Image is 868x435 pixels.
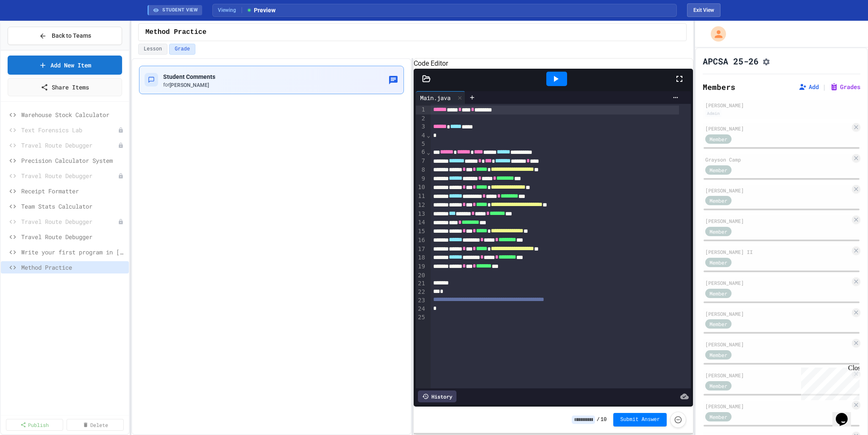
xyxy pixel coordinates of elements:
span: Student Comments [163,73,215,80]
span: Travel Route Debugger [21,217,118,226]
span: Preview [246,6,275,15]
a: Delete [67,419,124,431]
span: Method Practice [21,263,125,272]
div: Chat with us now!Close [3,3,58,54]
div: 8 [416,166,426,175]
span: Member [709,197,727,204]
div: 17 [416,245,426,254]
iframe: chat widget [798,364,860,400]
span: Member [709,382,727,390]
div: [PERSON_NAME] II [705,248,850,256]
div: Unpublished [118,173,124,179]
span: | [822,82,826,92]
button: Force resubmission of student's answer (Admin only) [670,412,686,428]
span: Member [709,413,727,421]
a: Publish [6,419,63,431]
span: Travel Route Debugger [21,171,118,180]
span: [PERSON_NAME] [170,82,209,88]
h2: Members [703,81,735,93]
span: Member [709,351,727,359]
div: [PERSON_NAME] [705,279,850,287]
span: Member [709,290,727,297]
a: Add New Item [8,56,122,75]
div: 10 [416,183,426,192]
div: 4 [416,131,426,140]
div: 9 [416,175,426,184]
div: [PERSON_NAME] [705,101,858,109]
span: Team Stats Calculator [21,202,125,211]
div: Admin [705,110,721,117]
div: [PERSON_NAME] [705,125,850,132]
div: [PERSON_NAME] [705,371,850,379]
div: 19 [416,262,426,271]
div: Unpublished [118,219,124,225]
div: [PERSON_NAME] [705,310,850,318]
div: 16 [416,236,426,245]
div: [PERSON_NAME] [705,402,850,410]
span: Member [709,135,727,143]
div: 23 [416,296,426,305]
span: Member [709,320,727,328]
div: for [163,81,215,89]
div: 18 [416,254,426,262]
span: Warehouse Stock Calculator [21,110,125,119]
div: Grayson Camp [705,156,850,163]
div: Main.java [416,91,465,104]
span: Fold line [426,132,431,139]
div: 14 [416,218,426,227]
div: Unpublished [118,142,124,148]
div: [PERSON_NAME] [705,340,850,348]
span: Travel Route Debugger [21,232,125,241]
button: Grade [169,44,195,55]
span: Method Practice [145,27,206,37]
div: 3 [416,123,426,131]
div: 5 [416,140,426,148]
span: STUDENT VIEW [162,7,198,14]
span: Text Forensics Lab [21,125,118,134]
span: Member [709,259,727,266]
div: 22 [416,288,426,296]
div: 13 [416,210,426,219]
div: 6 [416,148,426,157]
div: 1 [416,106,426,114]
span: Member [709,166,727,174]
h1: APCSA 25-26 [703,55,759,67]
span: Fold line [426,149,431,156]
div: History [418,390,456,402]
span: Travel Route Debugger [21,141,118,150]
div: 25 [416,313,426,322]
span: / [597,416,600,423]
span: Write your first program in [GEOGRAPHIC_DATA]. [21,248,125,257]
div: 2 [416,114,426,123]
button: Submit Answer [613,413,667,427]
div: 24 [416,305,426,313]
div: 20 [416,271,426,280]
div: My Account [702,24,728,44]
span: 10 [601,416,606,423]
span: Submit Answer [620,416,660,423]
span: Back to Teams [52,31,91,40]
div: [PERSON_NAME] [705,187,850,194]
button: Back to Teams [8,27,122,45]
button: Lesson [138,44,167,55]
span: Receipt Formatter [21,187,125,195]
div: Main.java [416,93,455,102]
h6: Code Editor [414,59,693,69]
span: Precision Calculator System [21,156,125,165]
button: Assignment Settings [762,56,771,66]
iframe: chat widget [832,401,860,427]
span: Member [709,228,727,235]
span: Viewing [218,6,242,14]
div: Unpublished [118,127,124,133]
a: Share Items [8,78,122,96]
div: 21 [416,279,426,288]
button: Exit student view [687,3,721,17]
div: 7 [416,157,426,166]
div: 15 [416,227,426,236]
div: 12 [416,201,426,210]
div: [PERSON_NAME] [705,217,850,225]
button: Grades [830,83,860,91]
button: Add [798,83,819,91]
div: 11 [416,192,426,201]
